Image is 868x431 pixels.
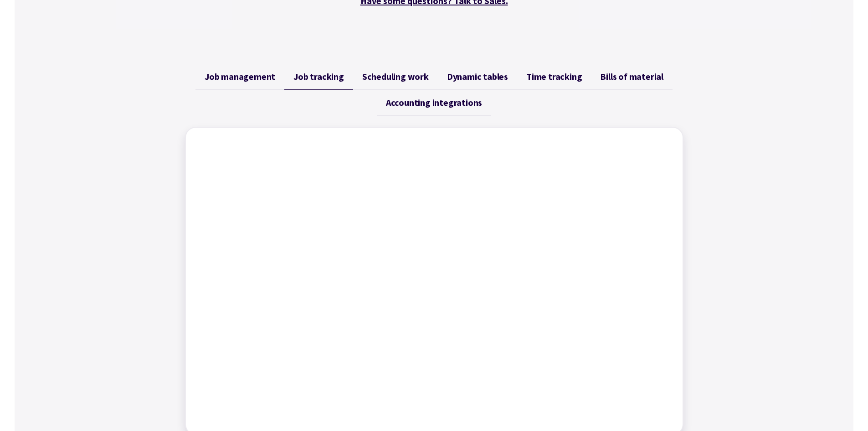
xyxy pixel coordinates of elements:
[195,137,673,425] iframe: Factory - Tracking jobs using Workflow
[362,71,429,82] span: Scheduling work
[293,71,344,82] span: Job tracking
[205,71,275,82] span: Job management
[447,71,508,82] span: Dynamic tables
[716,332,868,431] iframe: Chat Widget
[386,97,482,108] span: Accounting integrations
[526,71,582,82] span: Time tracking
[600,71,663,82] span: Bills of material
